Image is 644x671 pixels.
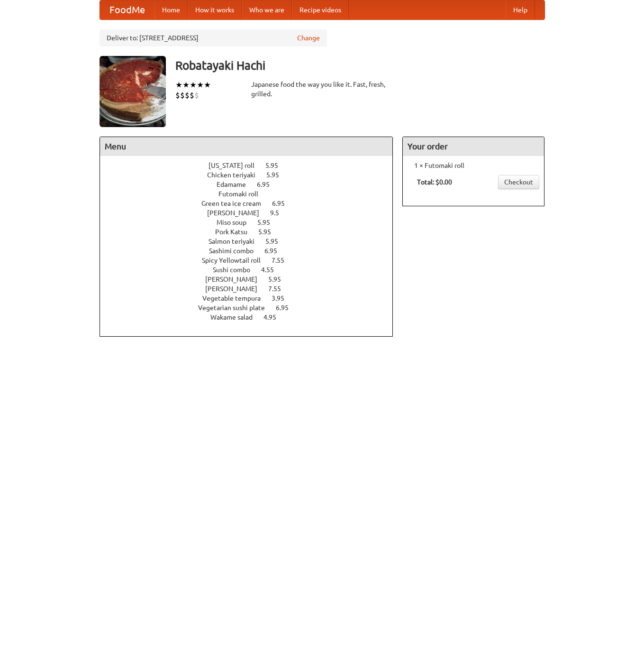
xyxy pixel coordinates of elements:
[209,162,296,169] a: [US_STATE] roll 5.95
[100,0,154,19] a: FoodMe
[154,0,188,19] a: Home
[190,80,197,90] li: ★
[292,0,349,19] a: Recipe videos
[506,0,535,19] a: Help
[297,33,320,43] a: Change
[202,294,302,302] a: Vegetable tempura 3.95
[202,257,302,264] a: Spicy Yellowtail roll 7.55
[207,171,265,179] span: Chicken teriyaki
[175,90,180,101] li: $
[265,162,288,169] span: 5.95
[207,209,297,217] a: [PERSON_NAME] 9.5
[268,276,290,283] span: 5.95
[417,178,452,186] b: Total: $0.00
[217,181,287,188] a: Edamame 6.95
[408,161,539,170] li: 1 × Futomaki roll
[272,200,294,207] span: 6.95
[205,285,299,293] a: [PERSON_NAME] 7.55
[198,304,306,312] a: Vegetarian sushi plate 6.95
[100,137,393,156] h4: Menu
[205,276,299,283] a: [PERSON_NAME] 5.95
[202,257,270,264] span: Spicy Yellowtail roll
[257,219,280,226] span: 5.95
[217,219,256,226] span: Miso soup
[272,257,294,264] span: 7.55
[265,238,288,245] span: 5.95
[498,175,539,189] a: Checkout
[263,313,286,321] span: 4.95
[268,285,290,293] span: 7.55
[201,200,302,207] a: Green tea ice cream 6.95
[188,0,242,19] a: How it works
[258,228,281,236] span: 5.95
[180,90,185,101] li: $
[201,200,271,207] span: Green tea ice cream
[204,80,211,90] li: ★
[251,80,393,99] div: Japanese food the way you like it. Fast, fresh, grilled.
[210,313,262,321] span: Wakame salad
[100,56,166,127] img: angular.jpg
[194,90,199,101] li: $
[217,219,288,226] a: Miso soup 5.95
[197,80,204,90] li: ★
[185,90,190,101] li: $
[205,285,267,293] span: [PERSON_NAME]
[209,162,264,169] span: [US_STATE] roll
[403,137,544,156] h4: Your order
[218,190,285,198] a: Futomaki roll
[264,247,287,255] span: 6.95
[209,247,263,255] span: Sashimi combo
[242,0,292,19] a: Who we are
[207,171,297,179] a: Chicken teriyaki 5.95
[217,181,255,188] span: Edamame
[175,80,182,90] li: ★
[213,266,291,274] a: Sushi combo 4.55
[210,313,294,321] a: Wakame salad 4.95
[270,209,289,217] span: 9.5
[100,29,327,46] div: Deliver to: [STREET_ADDRESS]
[272,294,294,302] span: 3.95
[190,90,194,101] li: $
[207,209,269,217] span: [PERSON_NAME]
[276,304,298,312] span: 6.95
[266,171,289,179] span: 5.95
[209,247,295,255] a: Sashimi combo 6.95
[215,228,257,236] span: Pork Katsu
[202,294,270,302] span: Vegetable tempura
[198,304,274,312] span: Vegetarian sushi plate
[215,228,289,236] a: Pork Katsu 5.95
[213,266,260,274] span: Sushi combo
[261,266,283,274] span: 4.55
[218,190,268,198] span: Futomaki roll
[205,276,267,283] span: [PERSON_NAME]
[257,181,279,188] span: 6.95
[209,238,296,245] a: Salmon teriyaki 5.95
[182,80,190,90] li: ★
[209,238,264,245] span: Salmon teriyaki
[175,56,545,75] h3: Robatayaki Hachi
